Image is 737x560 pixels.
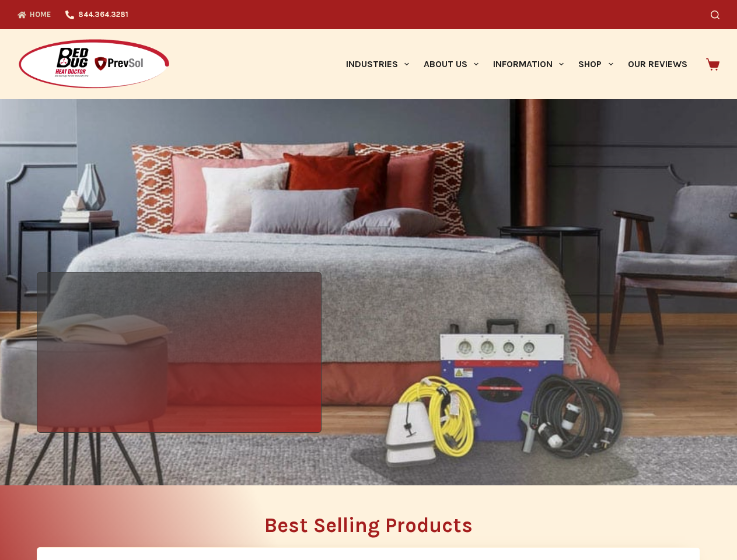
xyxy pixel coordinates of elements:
[18,38,170,90] img: Prevsol/Bed Bug Heat Doctor
[486,29,571,99] a: Information
[338,29,416,99] a: Industries
[571,29,620,99] a: Shop
[711,10,719,19] button: Search
[338,29,694,99] nav: Primary
[620,29,694,99] a: Our Reviews
[416,29,485,99] a: About Us
[37,515,700,535] h2: Best Selling Products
